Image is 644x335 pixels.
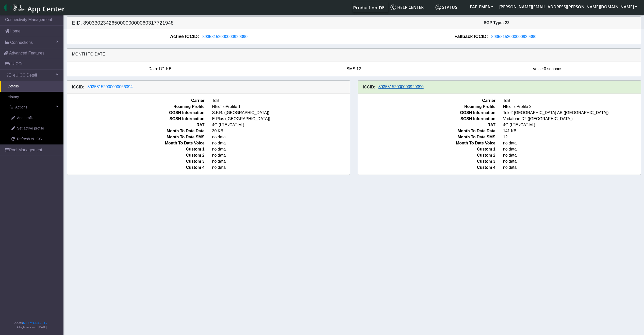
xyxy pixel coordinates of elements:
span: no data [208,134,354,140]
span: no data [208,140,354,146]
span: no data [208,158,354,164]
span: 89358152000000929390 [378,85,424,89]
span: 4G (LTE /CAT-M ) [208,122,354,128]
a: eUICC Detail [2,70,63,81]
span: Custom 1 [63,146,208,152]
span: Month To Date Data [63,128,208,134]
span: Production-DE [353,5,385,11]
a: Your current platform instance [353,2,384,12]
span: Month To Date SMS [354,134,499,140]
span: RAT [354,122,499,128]
span: Month To Date Data [354,128,499,134]
span: no data [208,164,354,171]
img: knowledge.svg [390,5,396,10]
a: Help center [388,2,433,12]
button: 89358152000000929390 [199,33,251,40]
span: SMS: [346,67,356,71]
span: SGSN Information [354,116,499,122]
img: status.svg [435,5,441,10]
span: Add profile [17,115,35,121]
span: S.F.R. ([GEOGRAPHIC_DATA]) [208,110,354,116]
button: 89358152000000066094 [84,84,136,90]
span: GGSN Information [63,110,208,116]
span: Data: [148,67,158,71]
span: SGSN Information [63,116,208,122]
span: Custom 4 [354,164,499,171]
span: 89358152000000929390 [491,34,536,39]
span: Custom 3 [63,158,208,164]
span: Set active profile [17,126,44,131]
span: Custom 3 [354,158,499,164]
img: logo-telit-cinterion-gw-new.png [4,4,25,12]
span: Custom 2 [354,152,499,158]
h6: ICCID: [363,85,375,89]
span: SGP Type: 22 [484,21,509,25]
h6: ICCID: [72,85,84,89]
a: App Center [4,2,64,13]
span: Custom 2 [63,152,208,158]
span: Carrier [63,98,208,104]
span: Fallback ICCID: [454,33,488,40]
span: 12 [356,67,361,71]
span: no data [208,152,354,158]
span: Custom 1 [354,146,499,152]
span: 171 KB [158,67,171,71]
span: Actions [15,105,27,110]
span: Refresh eUICC [17,136,42,142]
span: Carrier [354,98,499,104]
span: GGSN Information [354,110,499,116]
span: Month To Date Voice [354,140,499,146]
span: Help center [390,5,424,10]
a: Add profile [4,113,63,123]
span: Custom 4 [63,164,208,171]
span: Advanced Features [9,50,44,56]
span: Roaming Profile [354,104,499,110]
span: eUICC Detail [13,72,37,78]
span: Connections [10,40,33,46]
span: 89358152000000929390 [202,34,247,39]
button: 89358152000000929390 [488,33,540,40]
span: Month To Date Voice [63,140,208,146]
a: Telit IoT Solutions, Inc. [23,322,48,325]
span: 30 KB [208,128,354,134]
span: 89358152000000066094 [88,85,133,89]
span: RAT [63,122,208,128]
span: App Center [27,4,65,13]
button: [PERSON_NAME][EMAIL_ADDRESS][PERSON_NAME][DOMAIN_NAME] [496,2,640,11]
h5: EID: 89033023426500000000060317721948 [68,20,354,26]
span: Active ICCID: [170,33,199,40]
span: Status [435,5,457,10]
span: no data [208,146,354,152]
span: 0 seconds [544,67,562,71]
span: Voice: [533,67,544,71]
button: 89358152000000929390 [375,84,427,90]
span: Month To Date SMS [63,134,208,140]
a: Actions [2,102,63,113]
a: Status [433,2,467,12]
button: FAE_EMEA [467,2,496,11]
h6: Month to date [72,52,636,57]
span: NExT eProfile 1 [208,104,354,110]
span: E-Plus ([GEOGRAPHIC_DATA]) [208,116,354,122]
a: Refresh eUICC [4,134,63,144]
a: Set active profile [4,123,63,134]
span: Roaming Profile [63,104,208,110]
span: Telit [208,98,354,104]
